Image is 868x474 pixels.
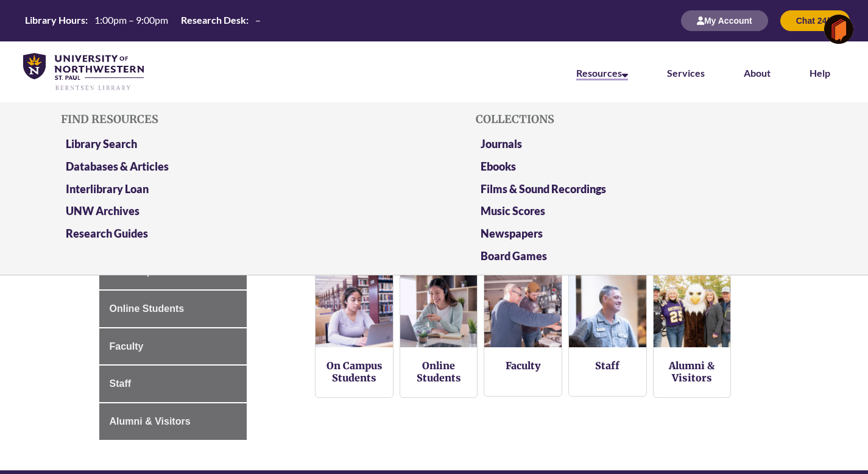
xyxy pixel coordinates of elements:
[66,160,169,173] a: Databases & Articles
[87,216,247,440] div: Guide Page Menu
[669,359,715,384] a: Alumni & Visitors
[20,13,266,27] table: Hours Today
[66,137,137,150] a: Library Search
[20,13,90,27] th: Library Hours:
[400,271,478,348] img: Online Students Services
[99,291,247,327] a: Online Students
[255,14,261,26] span: –
[481,227,543,240] a: Newspapers
[94,14,168,26] span: 1:00pm – 9:00pm
[667,67,705,79] a: Services
[481,137,522,150] a: Journals
[481,160,516,173] a: Ebooks
[681,15,768,26] a: My Account
[681,10,768,31] button: My Account
[481,182,606,196] a: Films & Sound Recordings
[810,67,830,79] a: Help
[23,53,144,91] img: UNWSP Library Logo
[417,359,461,384] a: Online Students
[780,15,850,26] a: Chat 24/7
[66,182,149,196] a: Interlibrary Loan
[654,271,731,348] img: Alumni and Visitors Services
[316,271,393,348] img: On Campus Students Services
[66,227,148,240] a: Research Guides
[481,204,545,218] a: Music Scores
[61,113,392,126] h5: Find Resources
[66,204,139,218] a: UNW Archives
[744,67,771,79] a: About
[595,359,619,372] a: Staff
[476,113,807,126] h5: Collections
[576,67,628,80] a: Resources
[484,271,562,348] img: Faculty Resources
[326,359,383,384] a: On Campus Students
[569,271,646,348] img: Staff Services
[780,10,850,31] button: Chat 24/7
[20,13,266,28] a: Hours Today
[481,249,547,263] a: Board Games
[99,366,247,402] a: Staff
[99,403,247,440] a: Alumni & Visitors
[506,359,541,372] a: Faculty
[99,328,247,365] a: Faculty
[176,13,250,27] th: Research Desk:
